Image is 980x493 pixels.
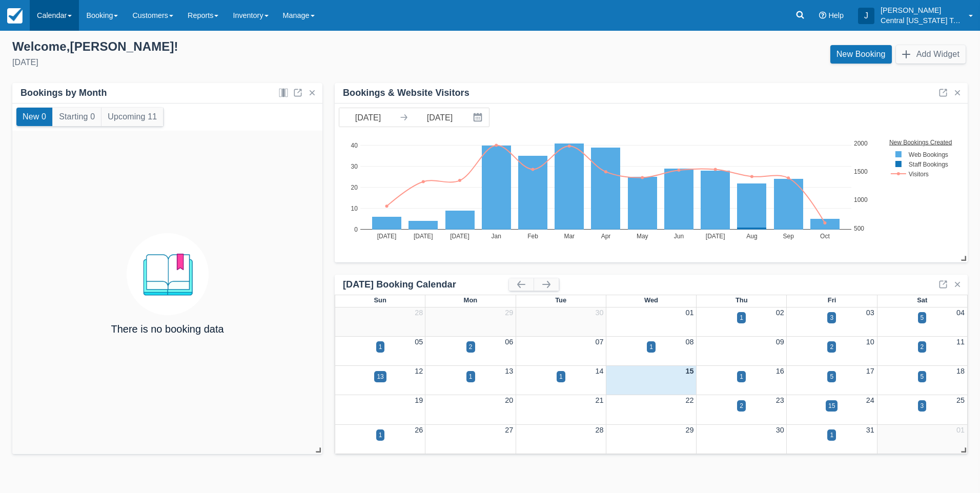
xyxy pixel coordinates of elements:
text: New Bookings Created [890,138,953,146]
span: Thu [736,296,748,304]
p: [PERSON_NAME] [881,5,963,15]
div: 2 [921,342,924,352]
div: 1 [559,372,563,381]
a: 09 [776,338,784,346]
a: 03 [866,309,874,317]
span: Wed [644,296,658,304]
a: 28 [595,426,603,434]
div: 1 [740,372,743,381]
a: 04 [956,309,965,317]
img: booking.png [127,233,209,315]
div: 2 [469,342,473,352]
a: 20 [505,396,513,404]
div: 5 [830,372,833,381]
a: 14 [595,367,603,375]
a: 12 [415,367,423,375]
a: 01 [686,309,694,317]
div: 1 [379,342,382,352]
div: [DATE] [12,56,482,69]
a: 30 [595,309,603,317]
span: Sun [374,296,386,304]
a: 18 [956,367,965,375]
a: 27 [505,426,513,434]
a: New Booking [830,45,892,64]
a: 13 [505,367,513,375]
div: Bookings by Month [21,87,107,99]
a: 02 [776,309,784,317]
div: 2 [830,342,833,352]
a: 15 [686,367,694,375]
a: 25 [956,396,965,404]
input: End Date [411,108,468,127]
a: 21 [595,396,603,404]
a: 10 [866,338,874,346]
a: 07 [595,338,603,346]
div: 3 [921,401,924,410]
img: checkfront-main-nav-mini-logo.png [7,8,23,24]
div: 15 [828,401,835,410]
a: 01 [956,426,965,434]
a: 28 [415,309,423,317]
a: 31 [866,426,874,434]
button: New 0 [16,108,52,126]
div: J [858,8,874,24]
div: 5 [921,313,924,322]
i: Help [819,12,826,19]
div: 1 [740,313,743,322]
p: Central [US_STATE] Tours [881,15,963,26]
a: 08 [686,338,694,346]
a: 24 [866,396,874,404]
a: 23 [776,396,784,404]
a: 29 [686,426,694,434]
div: 13 [377,372,383,381]
div: 1 [379,430,382,440]
a: 29 [505,309,513,317]
input: Start Date [339,108,397,127]
button: Add Widget [896,45,966,64]
a: 11 [956,338,965,346]
div: Welcome , [PERSON_NAME] ! [12,39,482,54]
div: Bookings & Website Visitors [343,87,469,99]
a: 17 [866,367,874,375]
span: Help [828,11,844,19]
div: 1 [649,342,653,352]
div: 1 [830,430,833,440]
h4: There is no booking data [111,323,223,335]
span: Fri [828,296,836,304]
a: 06 [505,338,513,346]
span: Mon [464,296,478,304]
button: Upcoming 11 [101,108,163,126]
a: 26 [415,426,423,434]
div: 2 [740,401,743,410]
div: 5 [921,372,924,381]
a: 22 [686,396,694,404]
div: [DATE] Booking Calendar [343,279,509,291]
button: Interact with the calendar and add the check-in date for your trip. [468,108,489,127]
a: 16 [776,367,784,375]
a: 30 [776,426,784,434]
a: 19 [415,396,423,404]
div: 3 [830,313,833,322]
span: Tue [555,296,566,304]
a: 05 [415,338,423,346]
button: Starting 0 [53,108,101,126]
span: Sat [917,296,927,304]
div: 1 [469,372,473,381]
